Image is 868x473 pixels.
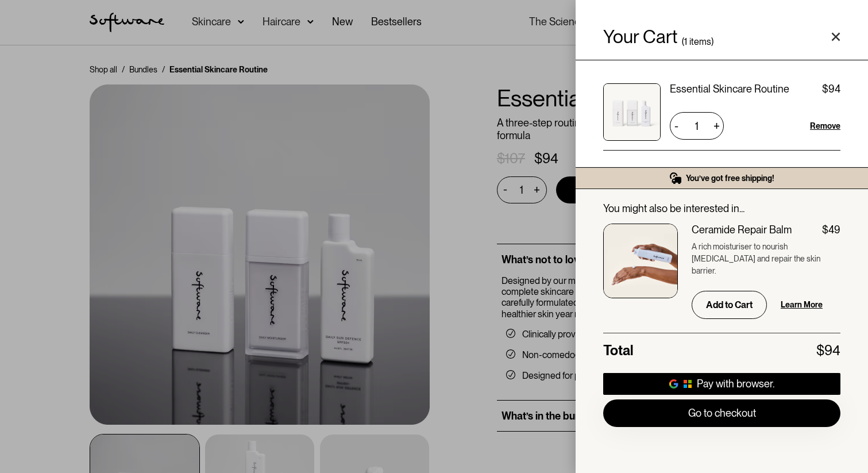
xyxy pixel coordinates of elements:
[603,224,678,298] img: Ceramide Repair Balm
[816,343,840,359] div: $94
[603,373,840,395] a: Pay with browser.
[670,83,789,95] div: Essential Skincare Routine
[822,224,840,236] div: $49
[831,32,840,41] a: Close cart
[603,28,677,46] h4: Your Cart
[810,120,840,132] a: Remove item from cart
[692,224,792,236] div: Ceramide Repair Balm
[682,38,684,46] div: (
[670,117,682,135] div: -
[781,299,823,311] a: Learn More
[709,117,724,135] div: +
[686,173,774,183] div: You’ve got free shipping!
[697,378,774,390] div: Pay with browser.
[603,399,840,427] a: Go to checkout
[810,120,840,132] div: Remove
[684,38,687,46] div: 1
[603,203,840,214] div: You might also be interested in...
[822,83,840,95] div: $94
[692,291,767,319] input: Add to Cart
[603,343,633,359] div: Total
[692,241,840,277] p: A rich moisturiser to nourish [MEDICAL_DATA] and repair the skin barrier.
[689,38,713,46] div: items)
